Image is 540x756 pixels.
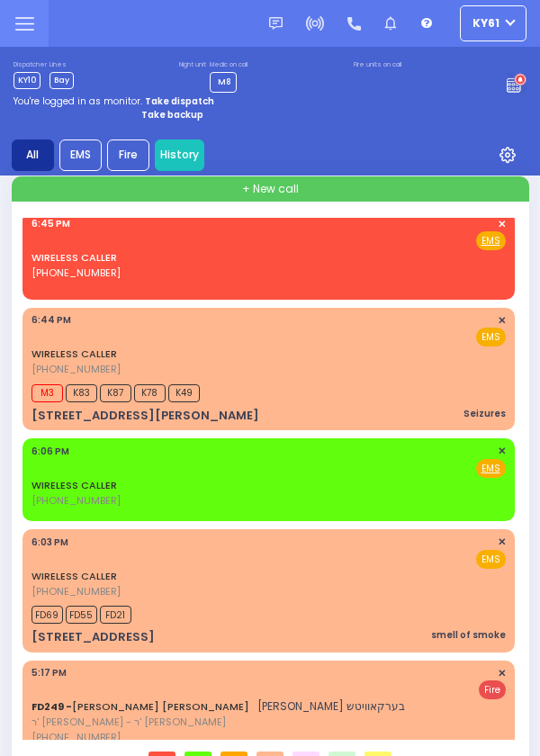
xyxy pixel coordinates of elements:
[168,384,200,402] span: K49
[31,445,69,458] span: 6:06 PM
[31,666,67,679] span: 5:17 PM
[476,550,506,569] span: EMS
[242,181,299,197] span: + New call
[31,584,121,598] span: [PHONE_NUMBER]
[431,628,506,642] div: smell of smoke
[498,666,506,681] span: ✕
[257,698,405,714] span: [PERSON_NAME] בערקאוויטש
[481,234,500,247] u: EMS
[59,139,102,171] div: EMS
[13,60,47,70] label: Dispatcher
[463,407,506,420] div: Seizures
[31,493,121,508] span: [PHONE_NUMBER]
[31,628,155,646] div: [STREET_ADDRESS]
[66,606,97,624] span: FD55
[354,60,401,70] label: Fire units on call
[31,569,117,583] a: WIRELESS CALLER
[13,94,142,108] span: You're logged in as monitor.
[66,384,97,402] span: K83
[498,217,506,232] span: ✕
[134,384,166,402] span: K78
[13,72,40,89] span: KY10
[31,250,117,265] a: WIRELESS CALLER
[31,362,121,376] span: [PHONE_NUMBER]
[476,328,506,346] span: EMS
[31,265,121,280] span: [PHONE_NUMBER]
[100,384,131,402] span: K87
[460,5,526,41] button: KY61
[141,108,203,121] strong: Take backup
[31,606,63,624] span: FD69
[155,139,204,171] a: History
[498,444,506,459] span: ✕
[49,72,74,89] span: Bay
[218,76,231,86] span: M8
[49,60,74,70] label: Lines
[179,60,206,70] label: Night unit
[31,384,63,402] span: M3
[31,699,249,714] a: [PERSON_NAME] [PERSON_NAME]
[31,346,117,361] a: WIRELESS CALLER
[31,715,405,730] span: ר' [PERSON_NAME] - ר' [PERSON_NAME]
[31,535,68,549] span: 6:03 PM
[31,478,117,492] a: WIRELESS CALLER
[100,606,131,624] span: FD21
[31,730,121,744] span: [PHONE_NUMBER]
[107,139,149,171] div: Fire
[210,60,247,70] label: Medic on call
[145,94,214,108] strong: Take dispatch
[472,15,499,31] span: KY61
[498,535,506,550] span: ✕
[269,17,283,31] img: message.svg
[31,217,70,230] span: 6:45 PM
[12,139,54,171] div: All
[31,407,259,425] div: [STREET_ADDRESS][PERSON_NAME]
[31,313,71,327] span: 6:44 PM
[479,680,506,699] span: Fire
[481,462,500,475] u: EMS
[498,313,506,328] span: ✕
[31,699,72,714] span: FD249 -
